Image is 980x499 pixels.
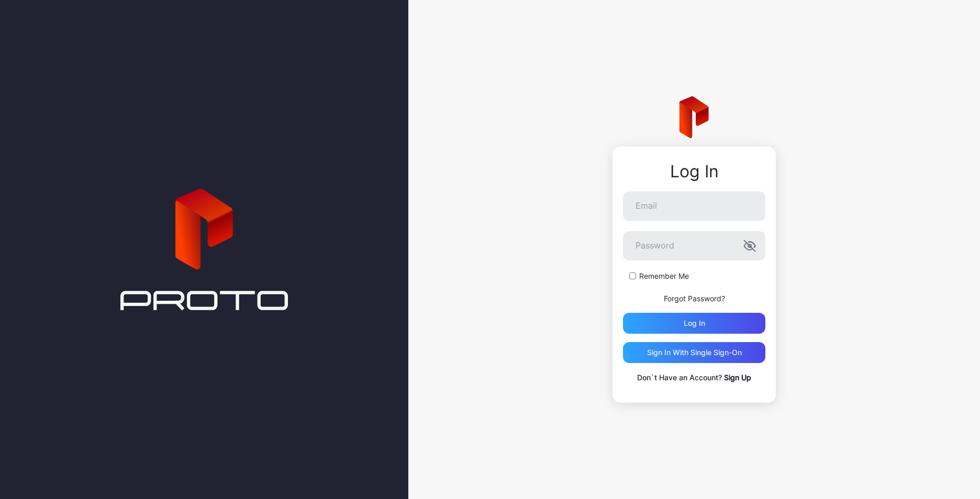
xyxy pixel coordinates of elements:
[623,371,765,384] p: Don`t Have an Account?
[684,319,705,327] div: Log in
[647,348,742,357] div: Sign in With Single Sign-On
[623,313,765,334] button: Log in
[743,240,756,252] button: Password
[623,342,765,363] button: Sign in With Single Sign-On
[623,191,765,221] input: Email
[639,271,689,281] label: Remember Me
[623,231,765,260] input: Password
[724,373,751,382] a: Sign Up
[623,162,765,181] div: Log In
[664,294,725,303] a: Forgot Password?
